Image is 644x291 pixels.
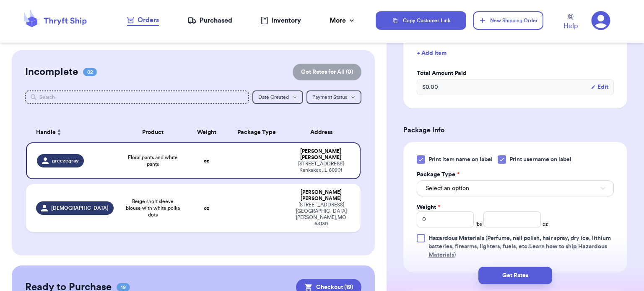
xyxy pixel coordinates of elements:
a: Purchased [187,15,232,26]
h3: Package Info [403,125,627,135]
span: $ 0.00 [422,83,438,91]
div: [STREET_ADDRESS] [GEOGRAPHIC_DATA][PERSON_NAME] , MO 63130 [292,202,351,227]
span: oz [543,221,548,227]
th: Product [119,122,187,142]
span: Print username on label [509,155,571,164]
span: Payment Status [312,95,347,100]
strong: oz [204,158,209,163]
span: 02 [83,68,97,76]
th: Address [287,122,361,142]
a: Help [563,14,578,31]
button: Get Rates [478,267,552,284]
button: Sort ascending [56,127,62,137]
input: Search [25,90,249,104]
span: Hazardous Materials [428,235,484,241]
span: [DEMOGRAPHIC_DATA] [51,205,109,211]
button: Select an option [417,180,614,196]
span: Help [563,21,578,31]
span: Date Created [258,95,289,100]
button: Payment Status [306,90,361,104]
a: Orders [127,15,159,26]
button: New Shipping Order [473,11,543,30]
label: Weight [417,203,440,211]
button: Date Created [252,90,303,104]
span: (Perfume, nail polish, hair spray, dry ice, lithium batteries, firearms, lighters, fuels, etc. ) [428,235,611,258]
button: Copy Customer Link [376,11,466,30]
span: Print item name on label [428,155,493,164]
span: Beige short sleeve blouse with white polka dots [125,198,182,218]
span: lbs [475,221,482,227]
button: Edit [591,83,608,91]
div: More [330,15,356,26]
button: + Add Item [413,44,617,62]
div: [PERSON_NAME] [PERSON_NAME] [292,148,350,161]
label: Total Amount Paid [417,69,614,77]
span: Floral pants and white pants [125,154,182,167]
span: greezegray [52,157,79,164]
span: Handle [36,128,56,137]
div: Orders [127,15,159,25]
th: Package Type [227,122,287,142]
label: Package Type [417,170,460,179]
button: Get Rates for All (0) [293,64,361,80]
div: [PERSON_NAME] [PERSON_NAME] [292,189,351,202]
h2: Incomplete [25,65,78,79]
th: Weight [187,122,227,142]
span: Select an option [426,184,469,193]
div: [STREET_ADDRESS] Kankakee , IL 60901 [292,161,350,173]
strong: oz [204,206,209,211]
a: Inventory [260,15,301,26]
